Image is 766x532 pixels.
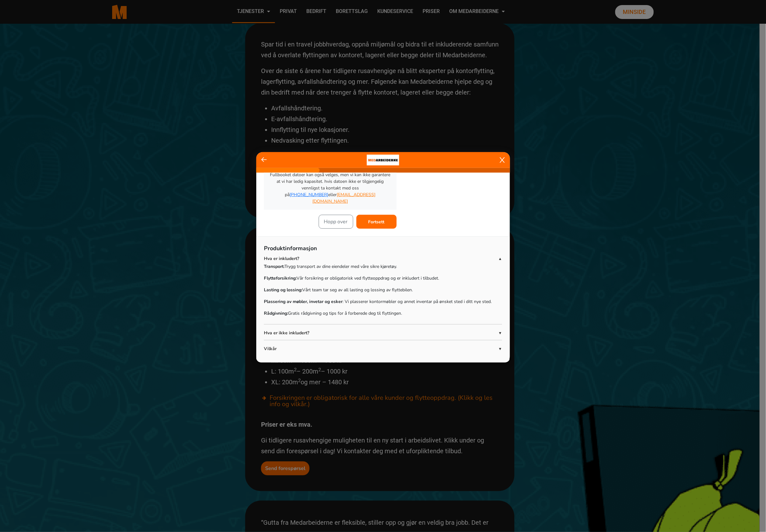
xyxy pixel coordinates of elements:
[264,310,288,316] strong: Rådgivning:
[264,330,498,336] p: Hva er ikke inkludert?
[264,255,498,262] p: Hva er inkludert?
[264,263,284,269] strong: Transport:
[312,192,375,204] a: [EMAIL_ADDRESS][DOMAIN_NAME]
[269,171,392,205] p: Fullbooket datoer kan også velges, men vi kan ikke garantere at vi har ledig kapasitet. hvis dato...
[498,256,502,262] span: ▲
[498,330,502,336] span: ▼
[264,275,502,281] p: Vår forsikring er obligatorisk ved flytteoppdrag og er inkludert i tilbudet.
[498,346,502,352] span: ▼
[264,275,297,281] strong: Flytteforsikring:
[264,345,498,352] p: Vilkår
[368,219,385,225] b: Fortsett
[319,215,353,229] button: Hopp over
[367,152,399,168] img: bacdd172-0455-430b-bf8f-cf411a8648e0
[264,310,502,317] p: Gratis rådgivning og tips for å forberede deg til flyttingen.
[264,299,342,305] strong: Plassering av møbler, invetar og esker
[264,244,502,255] p: Produktinformasjon
[290,192,328,198] a: [PHONE_NUMBER]
[264,298,502,305] p: : Vi plasserer kontormøbler og annet inventar på ønsket sted i ditt nye sted.
[264,287,302,293] strong: Lasting og lossing:
[356,215,397,229] button: Fortsett
[264,263,502,270] p: Trygg transport av dine eiendeler med våre sikre kjøretøy.
[264,287,502,293] p: Vårt team tar seg av all lasting og lossing av flyttebilen.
